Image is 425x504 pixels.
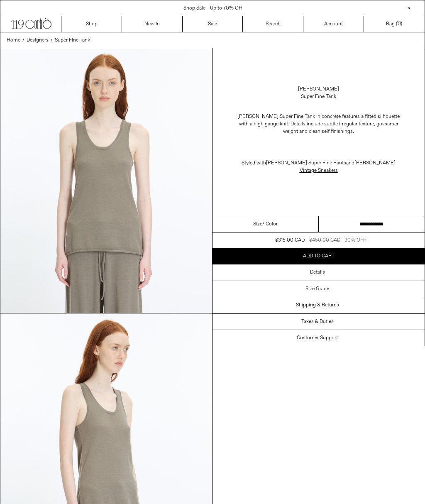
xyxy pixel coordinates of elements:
span: ) [398,20,402,28]
a: Super Fine Tank [55,37,90,44]
span: Home [7,37,20,44]
h3: Taxes & Duties [301,319,334,325]
div: 30% OFF [344,237,366,244]
a: Shop Sale - Up to 70% Off [183,5,242,12]
a: New In [122,16,183,32]
button: Add to cart [212,248,425,264]
a: [PERSON_NAME] [298,86,339,93]
span: Designers [27,37,49,44]
div: Super Fine Tank [301,93,336,100]
div: $450.00 CAD [309,237,340,244]
a: Sale [183,16,243,32]
h3: Size Guide [305,286,329,292]
a: Home [7,37,20,44]
p: [PERSON_NAME] Super Fine Tank in concrete features a fitted silhouette with a high gauge knit. De... [236,109,402,139]
span: Styled with and [242,160,396,174]
span: Size [253,220,262,228]
span: / [51,37,53,44]
h3: Customer Support [297,335,338,341]
a: [PERSON_NAME] Super Fine Pants [266,160,346,166]
h3: Shipping & Returns [296,302,339,308]
span: / [22,37,24,44]
a: Account [303,16,364,32]
a: Bag () [364,16,425,32]
a: Search [243,16,303,32]
a: Designers [27,37,49,44]
span: 0 [398,21,401,27]
span: Super Fine Tank [55,37,90,44]
a: Shop [61,16,122,32]
span: / Color [262,220,278,228]
img: Corbo-2025-02-111998copy_1800x1800.jpg [0,48,212,313]
span: Add to cart [303,253,335,259]
div: $315.00 CAD [275,237,305,244]
h3: Details [310,269,325,275]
